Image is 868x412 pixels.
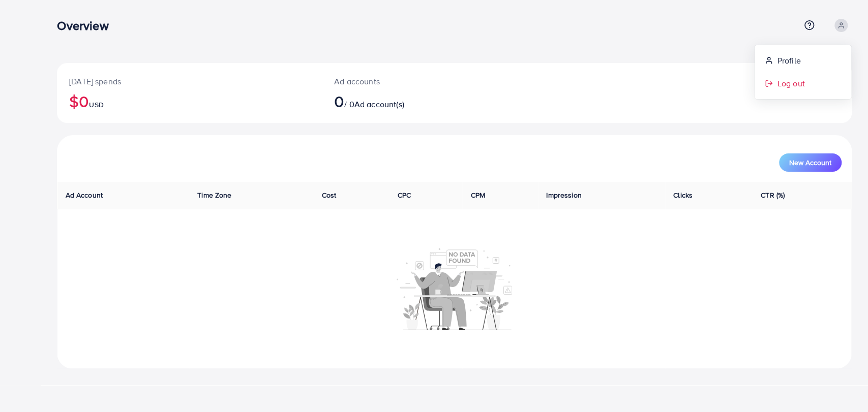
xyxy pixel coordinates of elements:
span: CPC [398,190,411,200]
h2: $0 [69,91,310,111]
span: Clicks [673,190,693,200]
button: New Account [779,153,842,172]
span: CTR (%) [761,190,785,200]
span: Time Zone [197,190,231,200]
h3: Overview [57,18,116,33]
p: Ad accounts [334,75,508,87]
span: Cost [322,190,337,200]
span: USD [89,100,103,110]
img: No account [397,247,513,330]
span: Impression [546,190,582,200]
span: 0 [334,89,344,113]
span: Ad account(s) [354,99,404,110]
span: CPM [470,190,485,200]
span: Log out [777,77,804,89]
span: Profile [777,54,800,67]
p: [DATE] spends [69,75,310,87]
h2: / 0 [334,91,508,111]
span: New Account [789,159,831,166]
span: Ad Account [66,190,103,200]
